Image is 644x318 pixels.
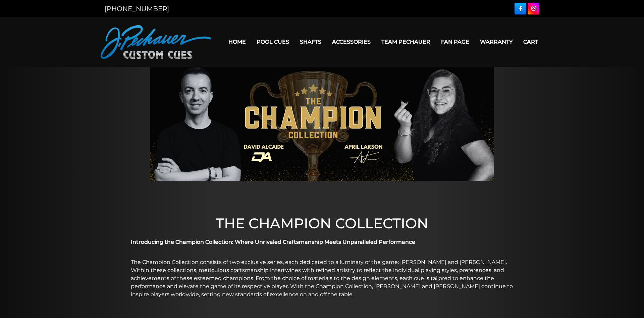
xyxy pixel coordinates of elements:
a: Warranty [475,33,518,50]
p: The Champion Collection consists of two exclusive series, each dedicated to a luminary of the gam... [131,258,513,299]
a: Home [223,33,251,50]
a: Shafts [294,33,327,50]
a: Pool Cues [251,33,294,50]
a: Accessories [327,33,376,50]
img: Pechauer Custom Cues [101,25,211,59]
a: Fan Page [436,33,475,50]
a: Team Pechauer [376,33,436,50]
a: Cart [518,33,543,50]
a: [PHONE_NUMBER] [105,5,169,13]
strong: Introducing the Champion Collection: Where Unrivaled Craftsmanship Meets Unparalleled Performance [131,239,415,245]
